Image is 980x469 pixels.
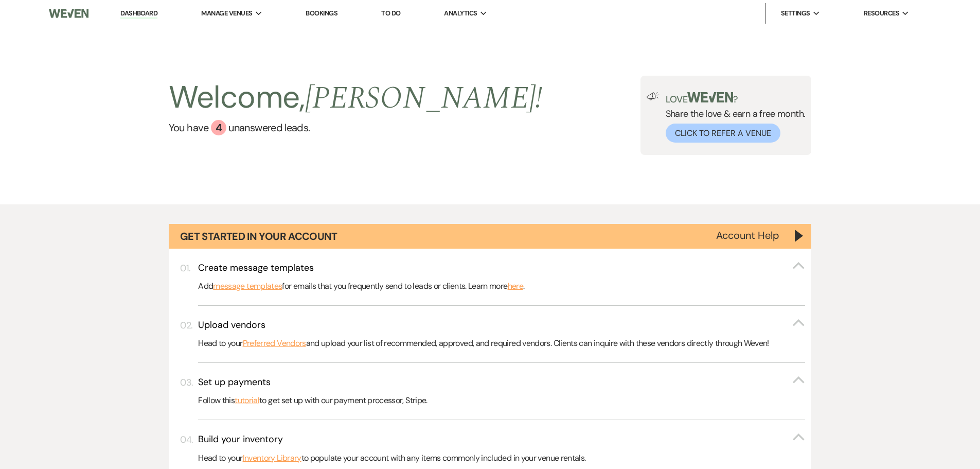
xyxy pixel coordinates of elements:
p: Head to your and upload your list of recommended, approved, and required vendors. Clients can inq... [198,337,805,350]
h3: Upload vendors [198,319,265,332]
button: Build your inventory [198,433,805,446]
a: You have 4 unanswered leads. [169,120,543,135]
a: here [508,280,523,293]
h3: Create message templates [198,262,314,274]
h1: Get Started in Your Account [180,229,337,244]
img: Weven Logo [49,3,88,24]
a: message templates [213,280,282,293]
button: Click to Refer a Venue [666,124,780,143]
img: weven-logo-green.svg [687,92,733,102]
span: Manage Venues [201,8,252,19]
a: Bookings [306,9,337,18]
p: Follow this to get set up with our payment processor, Stripe. [198,394,805,407]
span: Settings [781,8,810,19]
a: To Do [381,9,400,18]
a: Preferred Vendors [243,337,306,350]
h2: Welcome, [169,76,543,120]
button: Account Help [716,230,779,240]
p: Add for emails that you frequently send to leads or clients. Learn more . [198,280,805,293]
span: Resources [864,8,899,19]
h3: Set up payments [198,376,271,389]
button: Set up payments [198,376,805,389]
div: Share the love & earn a free month. [660,92,806,143]
button: Create message templates [198,262,805,274]
img: loud-speaker-illustration.svg [647,92,660,100]
p: Love ? [666,92,806,104]
button: Upload vendors [198,319,805,332]
div: 4 [211,120,226,135]
h3: Build your inventory [198,433,283,446]
a: Inventory Library [243,451,301,465]
p: Head to your to populate your account with any items commonly included in your venue rentals. [198,451,805,465]
a: Dashboard [120,9,157,19]
span: Analytics [444,8,477,19]
a: tutorial [235,394,259,407]
span: [PERSON_NAME] ! [305,75,543,122]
